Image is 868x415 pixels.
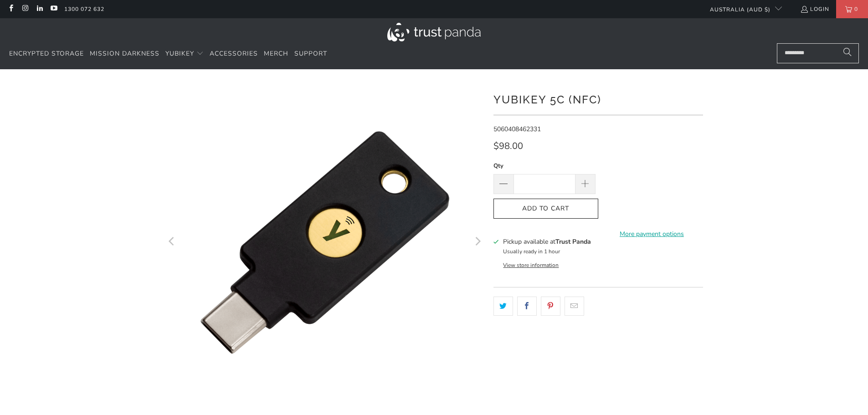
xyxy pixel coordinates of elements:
[601,229,703,239] a: More payment options
[294,49,327,58] span: Support
[21,5,29,13] a: Trust Panda Australia on Instagram
[493,161,596,171] label: Qty
[165,83,180,402] button: Previous
[9,43,84,65] a: Encrypted Storage
[541,297,560,316] a: Share this on Pinterest
[565,297,584,316] a: Email this to a friend
[210,49,258,58] span: Accessories
[493,199,598,219] button: Add to Cart
[503,237,591,246] h3: Pickup available at
[9,49,84,58] span: Encrypted Storage
[90,49,159,58] span: Mission Darkness
[555,237,591,246] b: Trust Panda
[493,90,703,108] h1: YubiKey 5C (NFC)
[800,4,829,14] a: Login
[836,43,859,63] button: Search
[50,5,57,13] a: Trust Panda Australia on YouTube
[64,4,104,14] a: 1300 072 632
[264,49,288,58] span: Merch
[517,297,537,316] a: Share this on Facebook
[493,140,523,152] span: $98.00
[503,205,589,213] span: Add to Cart
[90,43,159,65] a: Mission Darkness
[503,248,560,255] small: Usually ready in 1 hour
[470,83,485,402] button: Next
[493,125,541,133] span: 5060408462331
[9,43,327,65] nav: Translation missing: en.navigation.header.main_nav
[294,43,327,65] a: Support
[210,43,258,65] a: Accessories
[165,83,484,402] a: YubiKey 5C (NFC) - Trust Panda
[777,43,859,63] input: Search...
[493,297,513,316] a: Share this on Twitter
[387,23,481,41] img: Trust Panda Australia
[264,43,288,65] a: Merch
[7,5,15,13] a: Trust Panda Australia on Facebook
[165,49,194,58] span: YubiKey
[165,43,204,65] summary: YubiKey
[36,5,43,13] a: Trust Panda Australia on LinkedIn
[503,261,559,269] button: View store information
